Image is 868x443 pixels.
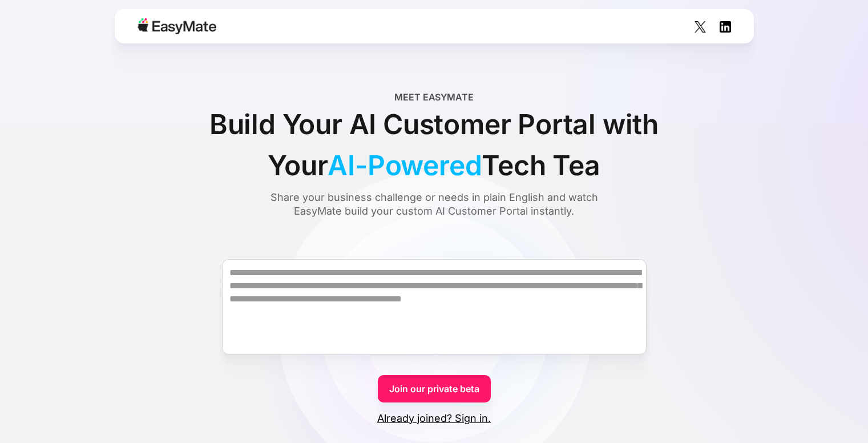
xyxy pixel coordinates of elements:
img: Easymate logo [138,18,216,34]
div: Share your business challenge or needs in plain English and watch EasyMate build your custom AI C... [249,191,620,218]
div: Meet EasyMate [394,90,474,104]
img: Social Icon [720,21,731,33]
span: Tech Tea [482,145,600,186]
a: Join our private beta [378,375,491,402]
form: Form [27,239,841,425]
span: AI-Powered [328,145,482,186]
img: Social Icon [695,21,706,33]
a: Already joined? Sign in. [377,412,491,425]
div: Build Your AI Customer Portal with Your [177,104,691,186]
